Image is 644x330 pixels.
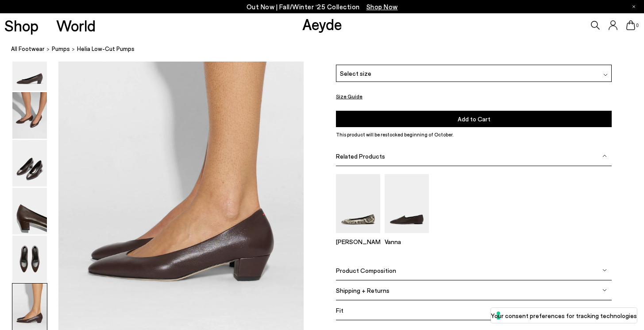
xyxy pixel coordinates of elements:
[336,111,612,127] button: Add to Cart
[4,18,39,33] a: Shop
[11,37,644,62] nav: breadcrumb
[336,238,380,245] p: [PERSON_NAME]
[336,131,612,139] p: This product will be restocked beginning of October.
[336,91,362,102] button: Size Guide
[77,44,135,54] span: Helia Low-Cut Pumps
[603,73,608,77] img: svg%3E
[491,311,637,320] label: Your consent preferences for tracking technologies
[52,44,70,54] a: pumps
[247,1,398,12] p: Out Now | Fall/Winter ‘25 Collection
[340,69,371,78] span: Select size
[602,288,607,292] img: svg%3E
[302,15,342,33] a: Aeyde
[336,267,396,274] span: Product Composition
[635,23,640,28] span: 0
[491,308,637,323] button: Your consent preferences for tracking technologies
[12,236,47,282] img: Helia Low-Cut Pumps - Image 5
[602,154,607,158] img: svg%3E
[12,140,47,186] img: Helia Low-Cut Pumps - Image 3
[12,44,47,91] img: Helia Low-Cut Pumps - Image 1
[626,20,635,30] a: 0
[12,283,47,330] img: Helia Low-Cut Pumps - Image 6
[385,238,429,245] p: Vanna
[12,188,47,234] img: Helia Low-Cut Pumps - Image 4
[385,227,429,245] a: Vanna Almond-Toe Loafers Vanna
[336,174,380,233] img: Ellie Almond-Toe Flats
[52,45,70,52] span: pumps
[602,268,607,272] img: svg%3E
[11,44,45,54] a: All Footwear
[336,287,389,294] span: Shipping + Returns
[12,92,47,139] img: Helia Low-Cut Pumps - Image 2
[366,3,398,11] span: Navigate to /collections/new-in
[336,227,380,245] a: Ellie Almond-Toe Flats [PERSON_NAME]
[56,18,96,33] a: World
[336,307,343,314] span: Fit
[458,115,490,123] span: Add to Cart
[336,152,385,160] span: Related Products
[385,174,429,233] img: Vanna Almond-Toe Loafers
